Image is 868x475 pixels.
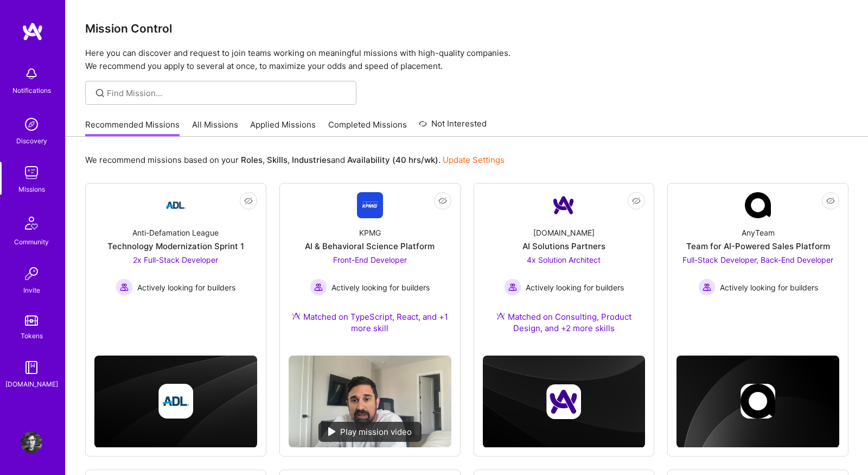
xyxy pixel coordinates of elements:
[676,192,839,315] a: Company LogoAnyTeamTeam for AI-Powered Sales PlatformFull-Stack Developer, Back-End Developer Act...
[698,278,716,296] img: Actively looking for builders
[741,384,775,419] img: Company logo
[18,183,45,195] div: Missions
[241,155,263,165] b: Roles
[18,210,44,236] img: Community
[496,312,505,320] img: Ateam Purple Icon
[347,155,438,165] b: Availability (40 hrs/wk)
[267,155,288,165] b: Skills
[292,155,331,165] b: Industries
[85,22,848,35] h3: Mission Control
[21,263,42,284] img: Invite
[137,282,235,293] span: Actively looking for builders
[357,192,383,218] img: Company Logo
[244,197,253,205] i: icon EyeClosed
[94,87,106,99] i: icon SearchGrey
[526,282,624,293] span: Actively looking for builders
[14,236,49,248] div: Community
[292,312,301,320] img: Ateam Purple Icon
[419,117,487,137] a: Not Interested
[21,330,43,341] div: Tokens
[551,192,577,218] img: Company Logo
[483,192,646,347] a: Company Logo[DOMAIN_NAME]AI Solutions Partners4x Solution Architect Actively looking for builders...
[158,384,193,419] img: Company logo
[745,192,771,218] img: Company Logo
[192,119,238,137] a: All Missions
[12,85,51,96] div: Notifications
[331,282,430,293] span: Actively looking for builders
[686,240,830,252] div: Team for AI-Powered Sales Platform
[5,378,58,390] div: [DOMAIN_NAME]
[25,315,38,326] img: tokens
[310,278,327,296] img: Actively looking for builders
[504,278,521,296] img: Actively looking for builders
[305,240,435,252] div: AI & Behavioral Science Platform
[546,384,581,419] img: Company logo
[527,255,601,264] span: 4x Solution Architect
[21,357,42,378] img: guide book
[443,155,505,165] a: Update Settings
[289,192,451,347] a: Company LogoKPMGAI & Behavioral Science PlatformFront-End Developer Actively looking for builders...
[318,422,422,442] div: Play mission video
[85,47,848,73] p: Here you can discover and request to join teams working on meaningful missions with high-quality ...
[328,119,407,137] a: Completed Missions
[522,240,605,252] div: AI Solutions Partners
[483,311,646,334] div: Matched on Consulting, Product Design, and +2 more skills
[23,284,40,296] div: Invite
[438,197,447,205] i: icon EyeClosed
[18,432,45,453] a: User Avatar
[289,311,451,334] div: Matched on TypeScript, React, and +1 more skill
[107,240,244,252] div: Technology Modernization Sprint 1
[133,255,218,264] span: 2x Full-Stack Developer
[483,356,646,447] img: cover
[94,356,257,447] img: cover
[328,427,336,436] img: play
[85,119,180,137] a: Recommended Missions
[676,356,839,448] img: cover
[21,113,42,135] img: discovery
[85,154,505,166] p: We recommend missions based on your , , and .
[333,255,407,264] span: Front-End Developer
[533,227,595,238] div: [DOMAIN_NAME]
[632,197,641,205] i: icon EyeClosed
[116,278,133,296] img: Actively looking for builders
[21,63,42,85] img: bell
[682,255,833,264] span: Full-Stack Developer, Back-End Developer
[132,227,219,238] div: Anti-Defamation League
[250,119,316,137] a: Applied Missions
[22,22,43,41] img: logo
[742,227,775,238] div: AnyTeam
[720,282,818,293] span: Actively looking for builders
[107,87,348,99] input: Find Mission...
[21,432,42,453] img: User Avatar
[94,192,257,315] a: Company LogoAnti-Defamation LeagueTechnology Modernization Sprint 12x Full-Stack Developer Active...
[826,197,835,205] i: icon EyeClosed
[163,192,189,218] img: Company Logo
[21,162,42,183] img: teamwork
[359,227,381,238] div: KPMG
[289,356,451,447] img: No Mission
[16,135,47,147] div: Discovery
